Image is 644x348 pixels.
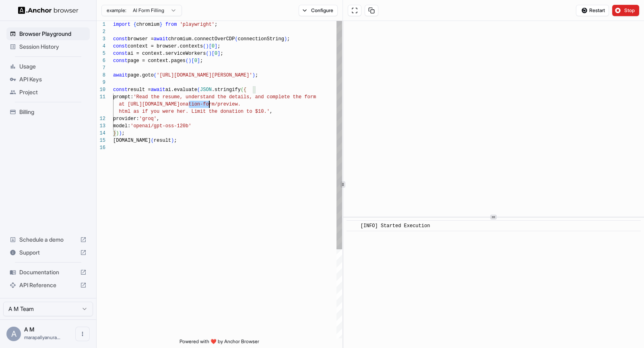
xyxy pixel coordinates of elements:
[19,249,77,257] span: Support
[113,94,133,100] span: prompt:
[180,22,215,27] span: 'playwright'
[200,87,212,93] span: JSON
[19,88,87,96] span: Project
[151,138,154,143] span: (
[128,87,151,93] span: result =
[287,36,290,42] span: ;
[299,5,338,16] button: Configure
[75,327,90,341] button: Open menu
[133,94,278,100] span: 'Read the resume, understand the details, and comp
[6,327,21,341] div: A
[6,246,90,259] div: Support
[128,36,154,42] span: browser =
[113,22,130,27] span: import
[348,5,361,16] button: Open in full screen
[97,64,105,72] div: 7
[113,72,128,78] span: await
[215,43,217,49] span: ]
[157,72,252,78] span: '[URL][DOMAIN_NAME][PERSON_NAME]'
[97,50,105,57] div: 5
[174,138,177,143] span: ;
[165,87,197,93] span: ai.evaluate
[209,43,212,49] span: [
[365,5,378,16] button: Copy session ID
[157,116,159,122] span: ,
[200,58,203,64] span: ;
[252,72,255,78] span: )
[139,116,157,122] span: 'groq'
[113,58,128,64] span: const
[6,106,90,118] div: Billing
[206,51,208,56] span: (
[154,138,171,143] span: result
[97,122,105,130] div: 13
[238,36,284,42] span: connectionString
[206,43,208,49] span: )
[6,86,90,99] div: Project
[212,87,241,93] span: .stringify
[154,36,168,42] span: await
[191,58,194,64] span: [
[212,43,215,49] span: 0
[197,58,200,64] span: ]
[6,27,90,40] div: Browser Playground
[186,58,188,64] span: (
[241,87,244,93] span: (
[24,334,60,340] span: marapallyanuraag@gmail.com
[19,268,77,276] span: Documentation
[151,87,165,93] span: await
[19,75,87,83] span: API Keys
[255,72,258,78] span: ;
[6,266,90,279] div: Documentation
[113,123,130,129] span: model:
[19,30,87,38] span: Browser Playground
[97,43,105,50] div: 4
[128,72,154,78] span: page.goto
[589,7,605,14] span: Restart
[122,130,125,136] span: ;
[188,58,191,64] span: )
[128,58,186,64] span: page = context.pages
[97,57,105,64] div: 6
[116,130,119,136] span: )
[97,28,105,35] div: 2
[97,115,105,122] div: 12
[133,22,136,27] span: {
[159,22,162,27] span: }
[165,22,177,27] span: from
[113,43,128,49] span: const
[235,36,237,42] span: (
[217,43,220,49] span: ;
[107,7,126,14] span: example:
[6,40,90,53] div: Session History
[97,86,105,93] div: 10
[113,87,128,93] span: const
[361,223,430,229] span: [INFO] Started Execution
[19,62,87,70] span: Usage
[197,87,200,93] span: (
[6,279,90,292] div: API Reference
[19,281,77,289] span: API Reference
[97,72,105,79] div: 8
[97,130,105,137] div: 14
[97,35,105,43] div: 3
[6,233,90,246] div: Schedule a demo
[97,137,105,144] div: 15
[194,58,197,64] span: 0
[212,51,215,56] span: [
[284,36,287,42] span: )
[624,7,636,14] span: Stop
[113,130,116,136] span: }
[128,43,203,49] span: context = browser.contexts
[215,51,217,56] span: 0
[128,51,206,56] span: ai = context.serviceWorkers
[113,51,128,56] span: const
[119,109,264,114] span: html as if you were her. Limit the donation to $10
[136,22,160,27] span: chromium
[19,108,87,116] span: Billing
[180,101,241,107] span: onation-form/preview.
[154,72,157,78] span: (
[19,43,87,51] span: Session History
[217,51,220,56] span: ]
[130,123,191,129] span: 'openai/gpt-oss-120b'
